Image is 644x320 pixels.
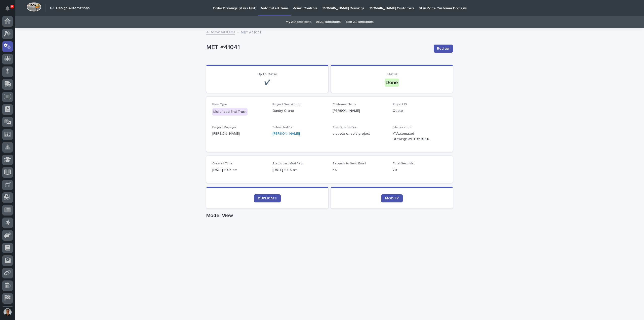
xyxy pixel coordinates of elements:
[272,167,327,173] p: [DATE] 11:06 am
[206,29,235,35] a: Automated Items
[272,108,327,114] p: Gantry Crane
[241,29,261,35] p: MET #41041
[26,2,41,12] img: Workspace Logo
[212,108,248,116] div: Motorized End Truck
[272,162,302,165] span: Status Last Modified
[437,46,450,51] span: Redraw
[2,3,13,14] button: Notifications
[393,108,447,114] p: Quote
[258,197,277,200] span: DUPLICATE
[2,307,13,317] button: users-avatar
[272,103,300,106] span: Project Description
[272,126,292,129] span: Submitted By
[333,126,358,129] span: This Order is For...
[212,80,322,86] p: ✔️
[333,162,366,165] span: Seconds to Send Email
[393,167,447,173] p: 79
[212,126,236,129] span: Project Manager
[385,197,399,200] span: MODIFY
[385,79,399,87] div: Done
[212,103,227,106] span: Item Type
[333,167,387,173] p: 56
[50,6,90,10] h2: 03. Design Automations
[257,73,277,76] span: Up to Date?
[254,194,281,202] a: DUPLICATE
[6,6,13,14] div: Notifications9
[333,108,387,114] p: [PERSON_NAME]
[393,131,435,142] : Y:\Automated Drawings\MET #41041\
[381,194,403,202] a: MODIFY
[393,162,414,165] span: Total Seconds
[11,5,13,8] p: 9
[286,16,311,28] a: My Automations
[212,167,266,173] p: [DATE] 11:05 am
[386,73,397,76] span: Status
[212,162,232,165] span: Created Time
[316,16,341,28] a: All Automations
[393,103,407,106] span: Project ID
[212,131,266,136] p: [PERSON_NAME]
[393,126,411,129] span: File Location
[206,212,453,219] h1: Model View
[333,103,356,106] span: Customer Name
[434,45,453,53] button: Redraw
[333,131,387,136] p: a quote or sold project
[272,131,300,136] a: [PERSON_NAME]
[345,16,374,28] a: Test Automations
[206,44,430,51] p: MET #41041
